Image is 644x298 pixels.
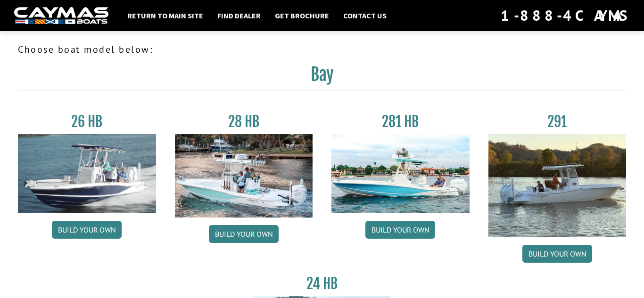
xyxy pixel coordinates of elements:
[488,134,627,237] img: 291_Thumbnail.jpg
[331,134,470,213] img: 28-hb-twin.jpg
[488,113,627,130] h3: 291
[209,225,279,243] a: Build your own
[253,275,391,292] h3: 24 HB
[14,7,108,24] img: white-logo-c9c8dbefe5ff5ceceb0f0178aa75bf4bb51f6bca0971e226c86eb53dfe498488.png
[18,113,156,130] h3: 26 HB
[213,9,265,22] a: Find Dealer
[123,9,208,22] a: Return to main site
[175,113,313,130] h3: 28 HB
[365,221,435,239] a: Build your own
[501,5,630,26] div: 1-888-4CAYMAS
[331,113,470,130] h3: 281 HB
[175,134,313,217] img: 28_hb_thumbnail_for_caymas_connect.jpg
[270,9,334,22] a: Get Brochure
[339,9,391,22] a: Contact Us
[18,64,626,90] h2: Bay
[18,42,626,56] p: Choose boat model below:
[522,245,592,263] a: Build your own
[52,221,122,239] a: Build your own
[18,134,156,213] img: 26_new_photo_resized.jpg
